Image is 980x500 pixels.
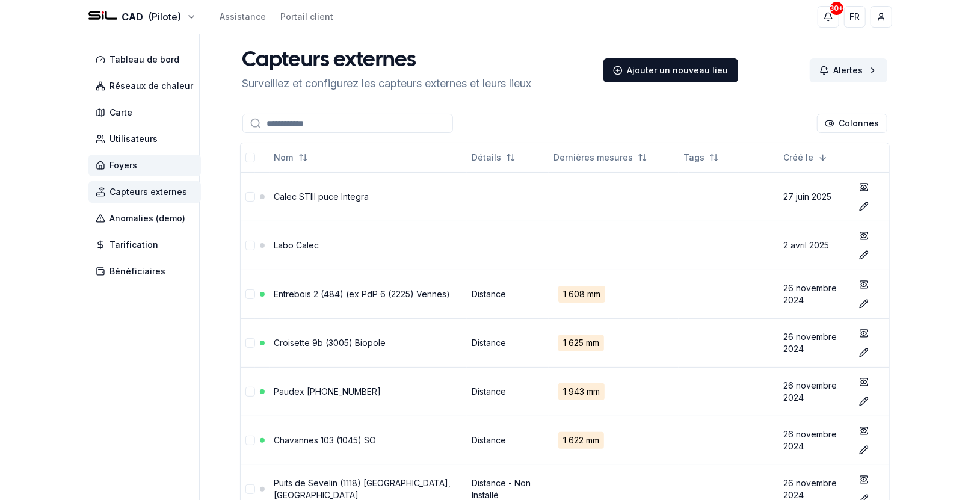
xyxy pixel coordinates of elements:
[88,102,206,123] a: Carte
[778,172,849,221] td: 27 juin 2025
[245,153,255,162] button: Tout sélectionner
[220,11,267,23] a: Assistance
[110,265,166,277] span: Bénéficiaires
[88,234,206,256] a: Tarification
[546,148,655,167] button: Not sorted. Click to sort ascending.
[242,75,532,92] p: Surveillez et configurez les capteurs externes et leurs lieux
[472,152,501,164] span: Détails
[810,58,887,82] a: Alertes
[88,208,206,229] a: Anomalies (demo)
[267,148,315,167] button: Not sorted. Click to sort ascending.
[472,478,531,500] a: Distance - Non Installé
[245,387,255,397] button: Sélectionner la ligne
[88,75,206,97] a: Réseaux de chaleur
[274,152,294,164] span: Nom
[472,338,506,348] a: Distance
[242,49,532,73] h1: Capteurs externes
[776,148,835,167] button: Sorted descending. Click to sort ascending.
[553,427,674,454] a: 1 622 mm
[88,128,206,150] a: Utilisateurs
[558,432,604,449] span: 1 622 mm
[464,148,523,167] button: Not sorted. Click to sort ascending.
[603,58,738,82] a: Ajouter un nouveau lieu
[245,289,255,299] button: Sélectionner la ligne
[472,386,506,397] a: Distance
[245,241,255,250] button: Sélectionner la ligne
[110,186,188,198] span: Capteurs externes
[849,11,860,23] span: FR
[778,221,849,270] td: 2 avril 2025
[88,49,206,70] a: Tableau de bord
[778,416,849,465] td: 26 novembre 2024
[778,270,849,318] td: 26 novembre 2024
[553,281,674,307] a: 1 608 mm
[472,435,506,445] a: Distance
[274,435,377,445] a: Chavannes 103 (1045) SO
[110,133,158,145] span: Utilisateurs
[110,159,138,171] span: Foyers
[245,484,255,494] button: Sélectionner la ligne
[818,6,839,28] button: 30+
[110,80,194,92] span: Réseaux de chaleur
[553,152,633,164] span: Dernières mesures
[274,191,369,202] a: Calec STIII puce Integra
[281,11,334,23] a: Portail client
[844,6,866,28] button: FR
[274,478,451,500] a: Puits de Sevelin (1118) [GEOGRAPHIC_DATA], [GEOGRAPHIC_DATA]
[245,338,255,348] button: Sélectionner la ligne
[122,10,144,24] span: CAD
[110,54,180,66] span: Tableau de bord
[274,338,386,348] a: Croisette 9b (3005) Biopole
[472,289,506,299] a: Distance
[88,155,206,176] a: Foyers
[783,152,813,164] span: Créé le
[553,330,674,356] a: 1 625 mm
[676,148,726,167] button: Not sorted. Click to sort ascending.
[558,286,605,303] span: 1 608 mm
[274,289,451,299] a: Entrebois 2 (484) (ex PdP 6 (2225) Vennes)
[274,386,381,397] a: Paudex [PHONE_NUMBER]
[558,335,604,351] span: 1 625 mm
[817,114,887,133] button: Cocher les colonnes
[553,378,674,405] a: 1 943 mm
[274,240,319,250] a: Labo Calec
[149,10,182,24] span: (Pilote)
[245,436,255,445] button: Sélectionner la ligne
[683,152,704,164] span: Tags
[245,192,255,202] button: Sélectionner la ligne
[778,367,849,416] td: 26 novembre 2024
[830,2,843,15] div: 30+
[110,239,159,251] span: Tarification
[558,383,605,400] span: 1 943 mm
[88,261,206,282] a: Bénéficiaires
[110,106,133,119] span: Carte
[88,181,206,203] a: Capteurs externes
[88,10,196,24] button: CAD(Pilote)
[88,2,117,31] img: SIL - CAD Logo
[778,318,849,367] td: 26 novembre 2024
[110,212,186,224] span: Anomalies (demo)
